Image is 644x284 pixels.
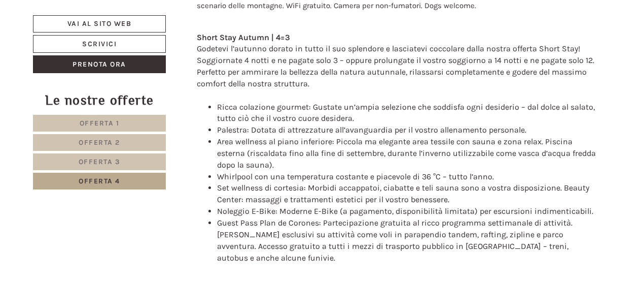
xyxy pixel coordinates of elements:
[217,171,596,183] li: Whirlpool con una temperatura costante e piacevole di 36 °C – tutto l’anno.
[217,102,596,125] li: Ricca colazione gourmet: Gustate un’ampia selezione che soddisfa ogni desiderio – dal dolce al sa...
[217,136,596,171] li: Area wellness al piano inferiore: Piccola ma elegante area tessile con sauna e zona relax. Piscin...
[197,32,596,44] div: Short Stay Autumn | 4=3
[217,217,596,264] li: Guest Pass Plan de Corones: Partecipazione gratuita al ricco programma settimanale di attività. [...
[182,8,217,25] div: [DATE]
[80,119,120,128] span: Offerta 1
[15,29,159,38] div: Hotel B&B Feldmessner
[197,43,596,89] div: Godetevi l’autunno dorato in tutto il suo splendore e lasciatevi coccolare dalla nostra offerta S...
[79,157,121,166] span: Offerta 3
[8,27,164,58] div: Buon giorno, come possiamo aiutarla?
[33,55,166,73] a: Prenota ora
[79,138,120,147] span: Offerta 2
[15,49,159,56] small: 17:10
[33,15,166,33] a: Vai al sito web
[33,35,166,53] a: Scrivici
[217,206,596,217] li: Noleggio E-Bike: Moderne E-Bike (a pagamento, disponibilità limitata) per escursioni indimenticab...
[79,177,120,185] span: Offerta 4
[217,182,596,206] li: Set wellness di cortesia: Morbidi accappatoi, ciabatte e teli sauna sono a vostra disposizione. B...
[217,124,596,136] li: Palestra: Dotata di attrezzature all’avanguardia per il vostro allenamento personale.
[33,91,166,110] div: Le nostre offerte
